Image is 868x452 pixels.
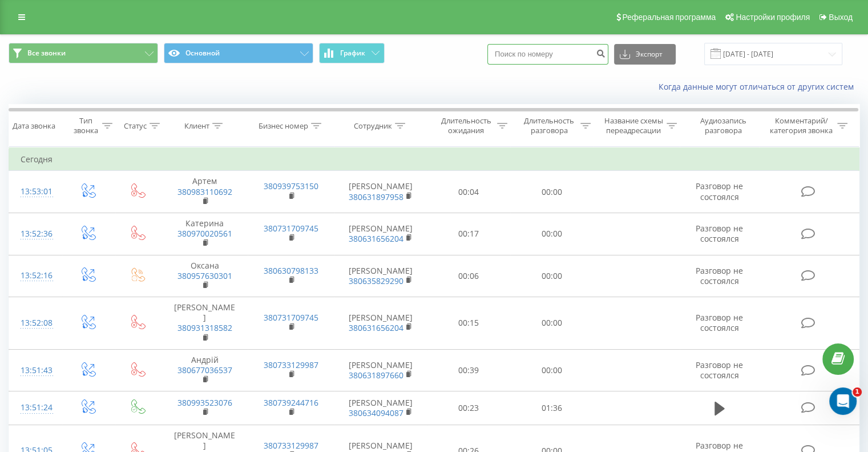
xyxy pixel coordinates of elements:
[696,312,743,333] span: Разговор не состоялся
[659,81,859,92] a: Когда данные могут отличаться от других систем
[334,171,427,213] td: [PERSON_NAME]
[510,297,593,350] td: 00:00
[604,116,664,135] div: Название схемы переадресации
[349,370,403,381] a: 380631897660
[9,43,158,63] button: Все звонки
[349,275,403,286] a: 380635829290
[829,13,853,22] span: Выход
[21,359,51,382] div: 13:51:43
[334,391,427,425] td: [PERSON_NAME]
[21,312,51,334] div: 13:52:08
[334,349,427,391] td: [PERSON_NAME]
[622,13,716,22] span: Реферальная программа
[696,359,743,381] span: Разговор не состоялся
[340,49,365,57] span: График
[184,121,209,131] div: Клиент
[510,171,593,213] td: 00:00
[334,213,427,255] td: [PERSON_NAME]
[21,265,51,287] div: 13:52:16
[72,116,99,135] div: Тип звонка
[162,213,248,255] td: Катерина
[349,322,403,333] a: 380631656204
[162,255,248,297] td: Оксана
[264,265,318,276] a: 380630798133
[510,213,593,255] td: 00:00
[164,43,313,63] button: Основной
[21,397,51,419] div: 13:51:24
[510,391,593,425] td: 01:36
[264,359,318,370] a: 380733129987
[162,171,248,213] td: Артем
[768,116,834,135] div: Комментарий/категория звонка
[349,407,403,418] a: 380634094087
[438,116,495,135] div: Длительность ожидания
[9,148,859,171] td: Сегодня
[614,44,676,65] button: Экспорт
[264,181,318,191] a: 380939753150
[427,391,510,425] td: 00:23
[21,181,51,203] div: 13:53:01
[264,397,318,408] a: 380739244716
[736,13,810,22] span: Настройки профиля
[177,365,232,375] a: 380677036537
[427,255,510,297] td: 00:06
[177,270,232,281] a: 380957630301
[21,223,51,245] div: 13:52:36
[177,397,232,408] a: 380993523076
[487,44,608,65] input: Поиск по номеру
[177,322,232,333] a: 380931318582
[264,312,318,323] a: 380731709745
[696,181,743,202] span: Разговор не состоялся
[334,255,427,297] td: [PERSON_NAME]
[510,255,593,297] td: 00:00
[264,440,318,451] a: 380733129987
[696,265,743,286] span: Разговор не состоялся
[319,43,385,63] button: График
[349,233,403,244] a: 380631656204
[510,349,593,391] td: 00:00
[162,297,248,350] td: [PERSON_NAME]
[690,116,757,135] div: Аудиозапись разговора
[334,297,427,350] td: [PERSON_NAME]
[349,191,403,202] a: 380631897958
[177,228,232,239] a: 380970020561
[696,223,743,244] span: Разговор не состоялся
[13,121,55,131] div: Дата звонка
[853,387,862,397] span: 1
[162,349,248,391] td: Aндрій
[27,49,66,58] span: Все звонки
[264,223,318,234] a: 380731709745
[829,387,857,415] iframe: Intercom live chat
[177,186,232,197] a: 380983110692
[427,213,510,255] td: 00:17
[354,121,392,131] div: Сотрудник
[427,297,510,350] td: 00:15
[259,121,308,131] div: Бизнес номер
[520,116,578,135] div: Длительность разговора
[124,121,147,131] div: Статус
[427,349,510,391] td: 00:39
[427,171,510,213] td: 00:04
